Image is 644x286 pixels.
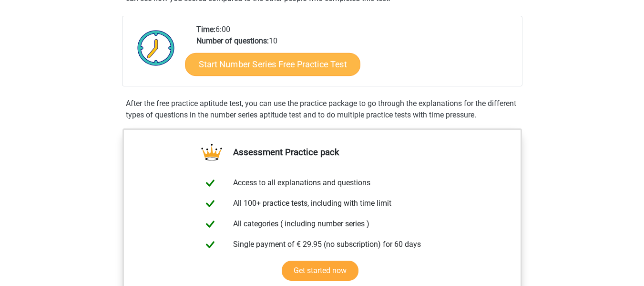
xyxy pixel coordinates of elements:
b: Number of questions: [196,36,269,45]
div: After the free practice aptitude test, you can use the practice package to go through the explana... [122,98,522,121]
div: 6:00 10 [189,24,521,86]
b: Time: [196,25,215,34]
img: Clock [132,24,180,72]
a: Get started now [282,261,358,281]
a: Start Number Series Free Practice Test [185,53,360,75]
